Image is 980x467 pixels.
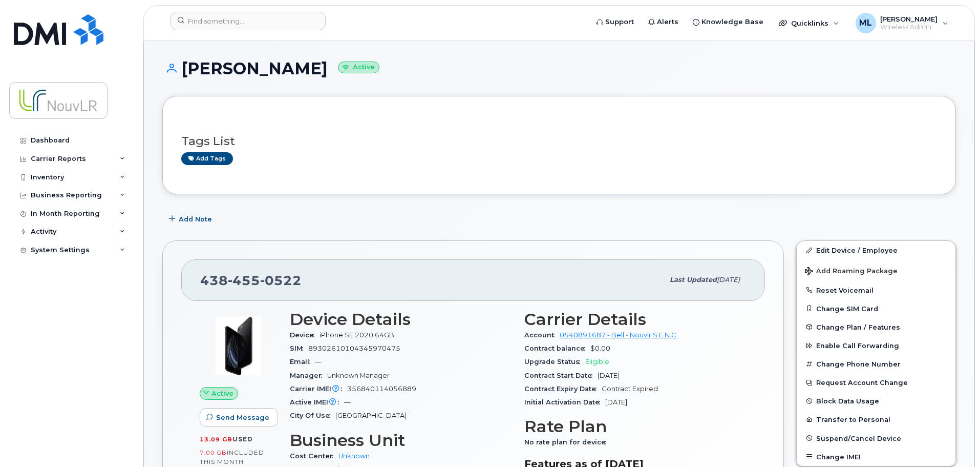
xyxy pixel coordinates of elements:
[717,276,740,283] span: [DATE]
[260,273,302,288] span: 0522
[162,210,221,228] button: Add Note
[524,438,611,446] span: No rate plan for device
[670,276,717,283] span: Last updated
[290,344,308,352] span: SIM
[319,331,394,339] span: iPhone SE 2020 64GB
[308,344,400,352] span: 89302610104345970475
[524,331,560,339] span: Account
[290,331,319,339] span: Device
[179,214,212,224] span: Add Note
[338,452,370,460] a: Unknown
[290,310,512,329] h3: Device Details
[347,385,416,393] span: 356840114056889
[290,398,344,406] span: Active IMEI
[524,310,747,329] h3: Carrier Details
[327,372,390,379] span: Unknown Manager
[290,431,512,450] h3: Business Unit
[228,273,260,288] span: 455
[524,372,598,379] span: Contract Start Date
[816,342,899,350] span: Enable Call Forwarding
[524,358,585,366] span: Upgrade Status
[598,372,620,379] span: [DATE]
[290,412,335,419] span: City Of Use
[290,385,347,393] span: Carrier IMEI
[797,392,955,410] button: Block Data Usage
[524,385,602,393] span: Contract Expiry Date
[797,373,955,392] button: Request Account Change
[200,449,227,456] span: 7.00 GB
[524,417,747,436] h3: Rate Plan
[290,372,327,379] span: Manager
[524,398,605,406] span: Initial Activation Date
[232,435,253,443] span: used
[338,62,379,73] small: Active
[816,434,901,442] span: Suspend/Cancel Device
[797,429,955,448] button: Suspend/Cancel Device
[290,358,315,366] span: Email
[797,241,955,259] a: Edit Device / Employee
[211,389,233,398] span: Active
[797,260,955,281] button: Add Roaming Package
[797,318,955,336] button: Change Plan / Features
[797,299,955,318] button: Change SIM Card
[200,408,278,427] button: Send Message
[797,448,955,466] button: Change IMEI
[216,413,269,422] span: Send Message
[208,315,269,377] img: image20231002-3703462-2fle3a.jpeg
[181,152,233,165] a: Add tags
[524,344,590,352] span: Contract balance
[181,135,937,148] h3: Tags List
[200,273,302,288] span: 438
[816,323,900,331] span: Change Plan / Features
[344,398,351,406] span: —
[315,358,322,366] span: —
[797,410,955,429] button: Transfer to Personal
[200,436,232,443] span: 13.09 GB
[605,398,627,406] span: [DATE]
[585,358,609,366] span: Eligible
[805,267,898,277] span: Add Roaming Package
[200,449,264,465] span: included this month
[162,59,956,77] h1: [PERSON_NAME]
[590,344,610,352] span: $0.00
[797,281,955,299] button: Reset Voicemail
[797,336,955,355] button: Enable Call Forwarding
[560,331,676,339] a: 0540891687 - Bell - Nouvlr S.E.N.C
[602,385,658,393] span: Contract Expired
[797,355,955,373] button: Change Phone Number
[335,412,407,419] span: [GEOGRAPHIC_DATA]
[290,452,338,460] span: Cost Center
